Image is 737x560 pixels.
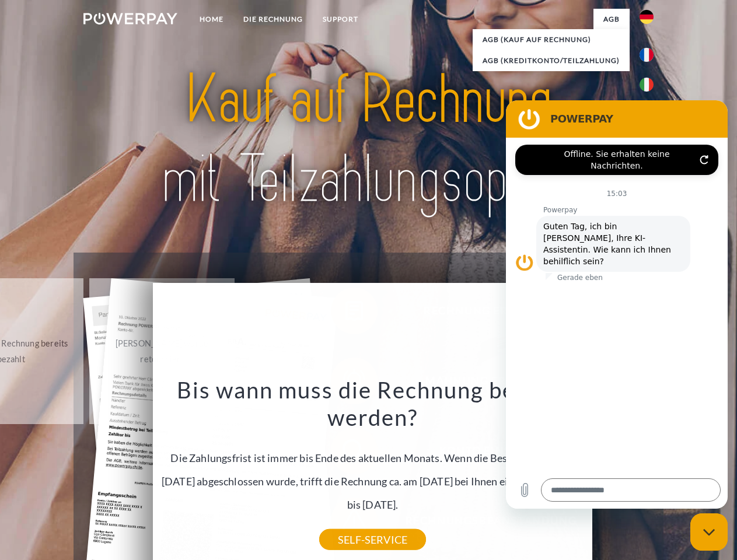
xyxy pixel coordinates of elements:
[593,9,630,30] a: agb
[160,376,586,432] h3: Bis wann muss die Rechnung bezahlt werden?
[640,10,654,24] img: de
[319,529,426,550] a: SELF-SERVICE
[96,335,228,367] div: [PERSON_NAME] wurde retourniert
[190,9,233,30] a: Home
[83,13,177,24] img: logo-powerpay-white.svg
[473,29,630,50] a: AGB (Kauf auf Rechnung)
[473,50,630,71] a: AGB (Kreditkonto/Teilzahlung)
[506,100,728,509] iframe: Messaging-Fenster
[690,513,728,551] iframe: Schaltfläche zum Öffnen des Messaging-Fensters; Konversation läuft
[640,78,654,92] img: it
[111,56,626,223] img: title-powerpay_de.svg
[640,48,654,62] img: fr
[160,376,586,540] div: Die Zahlungsfrist ist immer bis Ende des aktuellen Monats. Wenn die Bestellung z.B. am [DATE] abg...
[233,9,313,30] a: DIE RECHNUNG
[313,9,368,30] a: SUPPORT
